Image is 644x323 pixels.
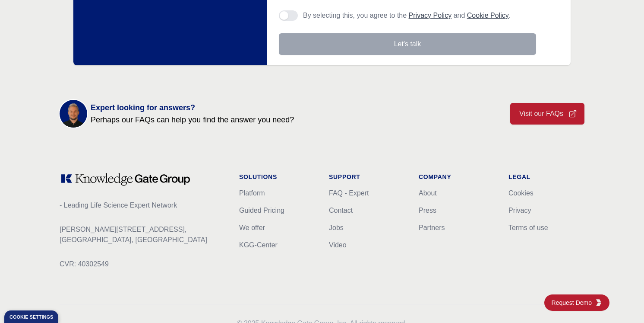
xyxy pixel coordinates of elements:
[329,241,347,249] a: Video
[60,224,225,245] p: [PERSON_NAME][STREET_ADDRESS], [GEOGRAPHIC_DATA], [GEOGRAPHIC_DATA]
[279,33,536,55] button: Let's talk
[91,114,294,126] span: Perhaps our FAQs can help you find the answer you need?
[60,200,225,211] p: - Leading Life Science Expert Network
[508,173,584,181] h1: Legal
[329,173,405,181] h1: Support
[303,10,511,21] p: By selecting this, you agree to the and .
[239,224,265,231] a: We offer
[467,12,509,19] a: Cookie Policy
[239,189,265,197] a: Platform
[239,207,284,214] a: Guided Pricing
[91,102,294,114] span: Expert looking for answers?
[239,173,315,181] h1: Solutions
[419,224,445,231] a: Partners
[409,12,452,19] a: Privacy Policy
[552,298,595,307] span: Request Demo
[329,207,353,214] a: Contact
[239,241,278,249] a: KGG-Center
[329,224,344,231] a: Jobs
[508,224,548,231] a: Terms of use
[419,173,495,181] h1: Company
[544,294,609,311] a: Request DemoKGG
[508,189,534,197] a: Cookies
[419,207,436,214] a: Press
[419,189,437,197] a: About
[60,100,87,128] img: KOL management, KEE, Therapy area experts
[601,281,644,323] iframe: Chat Widget
[595,299,602,306] img: KGG
[508,207,531,214] a: Privacy
[9,315,53,320] div: Cookie settings
[60,259,225,269] p: CVR: 40302549
[510,103,584,125] a: Visit our FAQs
[329,189,369,197] a: FAQ - Expert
